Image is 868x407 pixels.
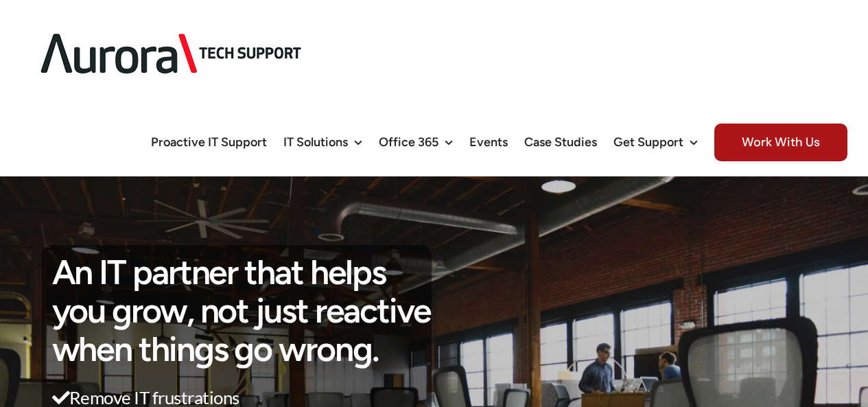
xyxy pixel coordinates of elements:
[52,253,432,369] h1: An IT partner that helps you grow, not just reactive when things go wrong.
[21,11,322,97] img: Aurora Tech Support Logo
[283,108,362,176] a: IT Solutions
[714,108,847,176] a: Work With Us
[469,108,508,176] a: Events
[283,136,348,148] span: IT Solutions
[379,108,453,176] a: Office 365
[524,108,597,176] a: Case Studies
[469,136,508,148] span: Events
[151,108,267,176] a: Proactive IT Support
[524,136,597,148] span: Case Studies
[613,136,683,148] span: Get Support
[151,136,267,148] span: Proactive IT Support
[379,136,438,148] span: Office 365
[151,108,847,176] nav: Main Menu
[613,108,698,176] a: Get Support
[714,124,847,161] span: Work With Us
